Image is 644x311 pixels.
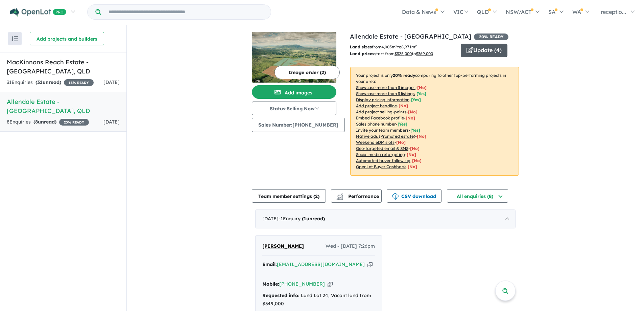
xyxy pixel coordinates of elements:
[356,164,406,169] u: OpenLot Buyer Cashback
[103,79,120,85] span: [DATE]
[396,44,397,48] sup: 2
[7,97,120,115] h5: Allendale Estate - [GEOGRAPHIC_DATA] , QLD
[356,91,415,96] u: Showcase more than 3 listings
[411,97,421,102] span: [ Yes ]
[102,5,269,19] input: Try estate name, suburb, builder or developer
[252,189,326,203] button: Team member settings (2)
[408,109,418,114] span: [ No ]
[356,97,409,102] u: Display pricing information
[356,85,415,90] u: Showcase more than 3 images
[59,119,89,126] span: 20 % READY
[393,73,415,78] b: 20 % ready
[410,146,420,151] span: [No]
[407,152,416,157] span: [No]
[397,44,417,49] span: to
[356,140,395,145] u: Weekend eDM slots
[279,216,325,222] span: - 1 Enquir y
[315,193,318,199] span: 2
[302,216,325,222] strong: ( unread)
[7,58,120,76] h5: MacKinnons Reach Estate - [GEOGRAPHIC_DATA] , QLD
[304,216,306,222] span: 1
[337,193,379,199] span: Performance
[252,32,336,83] img: Allendale Estate - Alligator Creek
[279,281,325,287] a: [PHONE_NUMBER]
[252,118,345,132] button: Sales Number:[PHONE_NUMBER]
[337,193,343,197] img: line-chart.svg
[356,128,409,133] u: Invite your team members
[410,128,420,133] span: [ Yes ]
[262,281,279,287] strong: Mobile:
[252,85,336,99] button: Add images
[392,193,399,200] img: download icon
[35,79,61,85] strong: ( unread)
[401,44,417,49] u: 8,971 m
[356,134,415,139] u: Native ads (Promoted estate)
[262,242,304,250] a: [PERSON_NAME]
[356,109,406,114] u: Add project selling-points
[412,158,422,163] span: [No]
[356,121,396,127] u: Sales phone number
[408,164,417,169] span: [No]
[328,281,333,288] button: Copy
[395,51,412,56] u: $ 325,000
[415,44,417,48] sup: 2
[33,119,56,125] strong: ( unread)
[262,292,375,308] div: Land Lot 24, Vacant land from $349,000
[412,51,433,56] span: to
[474,34,508,40] span: 20 % READY
[262,292,300,298] strong: Requested info:
[252,102,336,115] button: Status:Selling Now
[356,146,408,151] u: Geo-targeted email & SMS
[417,85,427,90] span: [ No ]
[406,115,415,120] span: [ No ]
[7,118,89,126] div: 8 Enquir ies
[356,158,410,163] u: Automated buyer follow-up
[103,119,120,125] span: [DATE]
[350,44,456,50] p: from
[416,91,426,96] span: [ Yes ]
[398,121,407,127] span: [ Yes ]
[417,134,426,139] span: [No]
[396,140,406,145] span: [No]
[350,32,471,40] a: Allendale Estate - [GEOGRAPHIC_DATA]
[275,66,340,79] button: Image order (2)
[336,195,343,200] img: bar-chart.svg
[262,243,304,249] span: [PERSON_NAME]
[37,79,43,85] span: 31
[399,103,408,108] span: [ No ]
[350,51,374,56] b: Land prices
[30,32,104,45] button: Add projects and builders
[356,103,397,108] u: Add project headline
[356,115,404,120] u: Embed Facebook profile
[601,8,626,15] span: receptio...
[35,119,38,125] span: 8
[350,50,456,57] p: start from
[331,189,382,203] button: Performance
[262,261,277,267] strong: Email:
[387,189,442,203] button: CSV download
[326,242,375,250] span: Wed - [DATE] 7:26pm
[367,261,373,268] button: Copy
[447,189,508,203] button: All enquiries (8)
[416,51,433,56] u: $ 369,000
[11,36,18,41] img: sort.svg
[255,209,516,228] div: [DATE]
[10,8,66,17] img: Openlot PRO Logo White
[356,152,405,157] u: Social media retargeting
[7,79,94,87] div: 31 Enquir ies
[277,261,365,267] a: [EMAIL_ADDRESS][DOMAIN_NAME]
[350,44,372,49] b: Land sizes
[461,44,507,57] button: Update (4)
[381,44,397,49] u: 4,005 m
[64,79,94,86] span: 15 % READY
[350,67,519,176] p: Your project is only comparing to other top-performing projects in your area: - - - - - - - - - -...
